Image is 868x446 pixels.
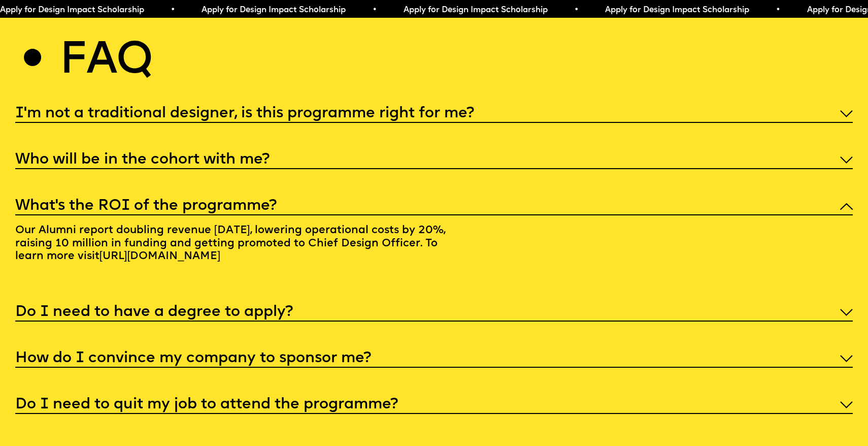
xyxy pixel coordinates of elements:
[15,215,449,275] p: Our Alumni report doubling revenue [DATE], lowering operational costs by 20%, raising 10 million ...
[773,6,777,14] span: •
[571,6,576,14] span: •
[15,400,398,410] h5: Do I need to quit my job to attend the programme?
[15,354,371,364] h5: How do I convince my company to sponsor me?
[15,155,270,165] h5: Who will be in the cohort with me?
[15,307,293,317] h5: Do I need to have a degree to apply?
[15,201,277,211] h5: What’s the ROI of the programme?
[168,6,172,14] span: •
[93,245,226,268] a: [URL][DOMAIN_NAME]
[59,43,152,81] h2: Faq
[15,109,474,119] h5: I'm not a traditional designer, is this programme right for me?
[369,6,374,14] span: •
